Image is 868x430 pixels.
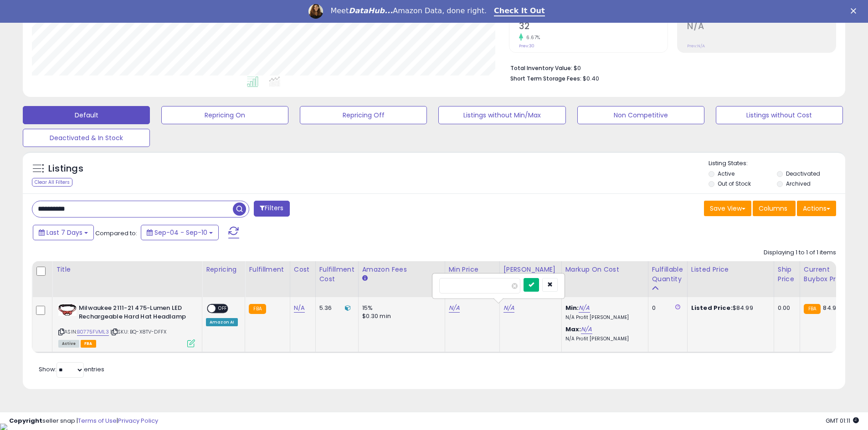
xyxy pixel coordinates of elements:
b: Total Inventory Value: [510,64,572,72]
span: | SKU: BQ-X8TV-DFFX [110,328,166,335]
b: Listed Price: [691,304,733,312]
div: Fulfillment Cost [319,265,354,284]
div: Markup on Cost [565,265,644,274]
i: DataHub... [349,6,393,15]
div: Min Price [449,265,496,274]
div: Listed Price [691,265,770,274]
button: Repricing Off [300,106,427,124]
h5: Listings [48,162,83,175]
b: Short Term Storage Fees: [510,75,581,82]
button: Listings without Min/Max [438,106,565,124]
button: Deactivated & In Stock [23,129,150,147]
div: Fulfillable Quantity [652,265,683,284]
button: Actions [797,201,836,216]
div: Fulfillment [249,265,286,274]
img: Profile image for Georgie [308,4,323,19]
small: FBA [804,304,821,314]
label: Active [718,170,734,177]
div: 0.00 [778,304,793,312]
label: Archived [786,180,811,187]
span: Sep-04 - Sep-10 [154,228,207,237]
div: 0 [652,304,680,312]
h2: 32 [519,21,668,33]
b: Max: [565,325,581,334]
label: Out of Stock [718,180,751,187]
button: Sep-04 - Sep-10 [141,225,219,240]
span: All listings currently available for purchase on Amazon [58,340,79,348]
span: Show: entries [39,365,104,374]
button: Save View [704,201,751,216]
span: $0.40 [583,74,599,83]
div: Displaying 1 to 1 of 1 items [764,248,836,257]
span: 84.99 [823,304,840,312]
div: Cost [294,265,312,274]
div: Amazon AI [206,318,238,326]
div: Repricing [206,265,241,274]
button: Columns [753,201,796,216]
a: Check It Out [494,6,545,16]
span: Columns [759,204,787,213]
span: Last 7 Days [46,228,82,237]
div: Current Buybox Price [804,265,851,284]
div: $84.99 [691,304,767,312]
button: Default [23,106,150,124]
button: Listings without Cost [716,106,843,124]
small: Prev: 30 [519,43,534,49]
a: N/A [581,325,592,334]
span: Compared to: [95,229,137,238]
label: Deactivated [786,170,820,177]
small: 6.67% [523,34,540,41]
a: B0775FVML3 [77,328,109,336]
span: 2025-09-18 01:11 GMT [826,416,859,425]
button: Repricing On [161,106,288,124]
a: N/A [503,304,514,313]
button: Non Competitive [577,106,704,124]
div: [PERSON_NAME] [503,265,558,274]
div: Clear All Filters [32,178,72,187]
li: $0 [510,62,829,73]
img: 51LjACbXT8L._SL40_.jpg [58,304,77,316]
p: Listing States: [709,159,845,168]
button: Filters [254,201,289,217]
div: Title [56,265,198,274]
strong: Copyright [9,416,42,425]
p: N/A Profit [PERSON_NAME] [565,336,641,342]
small: FBA [249,304,266,314]
div: Ship Price [778,265,796,284]
div: Meet Amazon Data, done right. [330,6,487,15]
span: OFF [216,305,230,313]
b: Min: [565,304,579,312]
button: Last 7 Days [33,225,94,240]
div: $0.30 min [362,312,438,320]
div: seller snap | | [9,417,158,425]
p: N/A Profit [PERSON_NAME] [565,314,641,321]
small: Prev: N/A [687,43,705,49]
a: N/A [449,304,460,313]
a: Privacy Policy [118,416,158,425]
div: ASIN: [58,304,195,346]
div: Close [851,8,860,14]
div: 15% [362,304,438,312]
div: 5.36 [319,304,351,312]
div: Amazon Fees [362,265,441,274]
h2: N/A [687,21,836,33]
a: N/A [294,304,305,313]
a: N/A [579,304,590,313]
small: Amazon Fees. [362,274,368,283]
th: The percentage added to the cost of goods (COGS) that forms the calculator for Min & Max prices. [561,261,648,297]
span: FBA [81,340,96,348]
b: Milwaukee 2111-21 475-Lumen LED Rechargeable Hard Hat Headlamp [79,304,190,323]
a: Terms of Use [78,416,117,425]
